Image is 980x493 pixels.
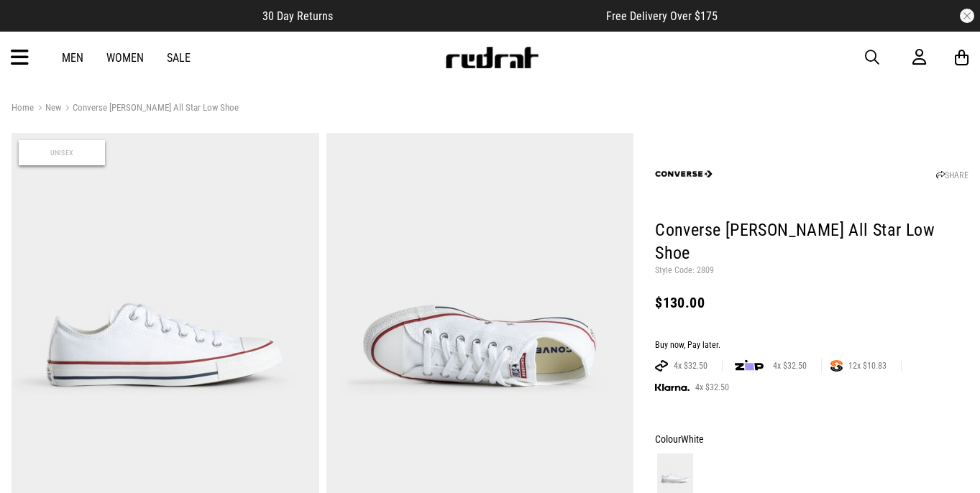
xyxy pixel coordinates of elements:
div: $130.00 [655,294,968,311]
img: zip [735,359,764,373]
span: White [681,433,704,445]
img: KLARNA [655,384,690,392]
img: Redrat logo [444,47,539,68]
a: SHARE [936,170,968,180]
span: 4x $32.50 [690,382,735,393]
span: 4x $32.50 [668,360,713,372]
div: Buy now, Pay later. [655,340,968,351]
span: Unisex [19,140,105,165]
p: Style Code: 2809 [655,265,968,277]
a: Men [62,51,83,65]
span: 4x $32.50 [767,360,812,372]
iframe: Customer reviews powered by Trustpilot [362,9,577,23]
span: 12x $10.83 [843,360,892,372]
a: Women [106,51,144,65]
h1: Converse [PERSON_NAME] All Star Low Shoe [655,219,968,265]
a: Sale [167,51,191,65]
a: Home [12,102,34,113]
img: SPLITPAY [830,360,843,372]
a: New [34,102,61,116]
img: Converse [655,145,713,203]
span: Free Delivery Over $175 [606,9,718,23]
div: Colour [655,430,968,448]
img: AFTERPAY [655,360,668,372]
span: 30 Day Returns [262,9,333,23]
a: Converse [PERSON_NAME] All Star Low Shoe [61,102,239,116]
